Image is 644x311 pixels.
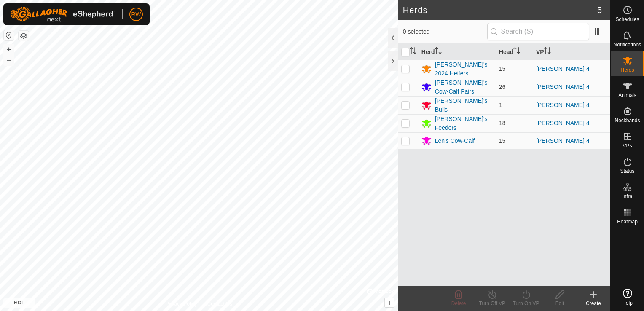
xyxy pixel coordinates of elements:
button: Reset Map [4,30,14,40]
span: Neckbands [614,118,640,123]
div: Create [577,300,610,307]
button: Map Layers [19,31,29,41]
p-sorticon: Activate to sort [544,48,551,55]
span: Notifications [614,42,641,47]
div: [PERSON_NAME]'s Cow-Calf Pairs [435,78,492,96]
a: [PERSON_NAME] 4 [536,137,590,144]
a: [PERSON_NAME] 4 [536,102,590,108]
span: Animals [618,93,636,98]
div: [PERSON_NAME]'s 2024 Heifers [435,60,492,78]
div: Turn On VP [509,300,543,307]
div: Len's Cow-Calf [435,137,475,145]
div: [PERSON_NAME]'s Feeders [435,115,492,132]
span: 5 [597,4,602,16]
span: RW [131,10,141,19]
div: Turn Off VP [475,300,509,307]
span: Herds [620,67,634,72]
span: 26 [499,83,506,90]
a: [PERSON_NAME] 4 [536,120,590,126]
a: [PERSON_NAME] 4 [536,83,590,90]
th: VP [533,44,610,60]
div: Edit [543,300,577,307]
a: Contact Us [207,300,232,308]
span: Schedules [615,17,639,22]
img: Gallagher Logo [10,7,115,22]
div: [PERSON_NAME]'s Bulls [435,97,492,114]
p-sorticon: Activate to sort [410,48,416,55]
a: Help [611,285,644,309]
span: 1 [499,102,502,108]
button: – [4,55,14,65]
input: Search (S) [487,23,589,40]
a: [PERSON_NAME] 4 [536,65,590,72]
span: Status [620,169,634,174]
th: Herd [418,44,496,60]
span: 15 [499,137,506,144]
p-sorticon: Activate to sort [435,48,442,55]
span: VPs [623,143,632,148]
span: Help [622,300,633,306]
p-sorticon: Activate to sort [513,48,520,55]
span: Delete [451,300,466,306]
span: Heatmap [617,219,638,224]
span: 18 [499,120,506,126]
span: 0 selected [403,27,487,36]
button: i [385,298,394,307]
h2: Herds [403,5,597,15]
span: Infra [622,194,632,199]
a: Privacy Policy [166,300,197,308]
span: 15 [499,65,506,72]
span: i [389,299,390,306]
th: Head [496,44,533,60]
button: + [4,44,14,54]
